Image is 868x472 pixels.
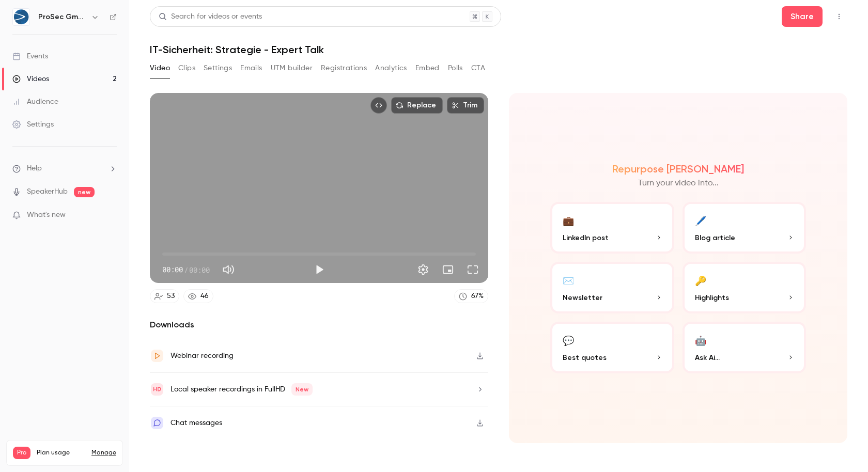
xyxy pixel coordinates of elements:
[12,97,58,107] div: Audience
[563,232,609,243] span: LinkedIn post
[471,291,484,302] div: 67 %
[683,262,807,313] button: 🔑Highlights
[563,352,607,363] span: Best quotes
[12,119,54,130] div: Settings
[563,272,574,288] div: ✉️
[462,259,483,280] button: Full screen
[271,60,313,76] button: UTM builder
[563,212,574,228] div: 💼
[167,291,175,302] div: 53
[91,449,116,457] a: Manage
[37,449,85,457] span: Plan usage
[563,332,574,348] div: 💬
[683,322,807,373] button: 🤖Ask Ai...
[447,97,484,114] button: Trim
[27,186,68,197] a: SpeakerHub
[12,163,117,174] li: help-dropdown-opener
[74,187,95,197] span: new
[189,264,210,275] span: 00:00
[415,60,440,76] button: Embed
[159,11,262,22] div: Search for videos or events
[184,264,188,275] span: /
[218,259,239,280] button: Mute
[171,417,222,429] div: Chat messages
[550,262,674,313] button: ✉️Newsletter
[550,322,674,373] button: 💬Best quotes
[171,383,313,396] div: Local speaker recordings in FullHD
[321,60,367,76] button: Registrations
[171,350,234,362] div: Webinar recording
[563,292,602,303] span: Newsletter
[695,332,706,348] div: 🤖
[27,210,66,221] span: What's new
[831,8,847,25] button: Top Bar Actions
[204,60,232,76] button: Settings
[309,259,330,280] button: Play
[454,289,488,303] a: 67%
[13,9,29,25] img: ProSec GmbH
[183,289,213,303] a: 46
[27,163,42,174] span: Help
[695,232,735,243] span: Blog article
[438,259,458,280] button: Turn on miniplayer
[291,383,313,396] span: New
[612,163,744,175] h2: Repurpose [PERSON_NAME]
[12,74,49,84] div: Videos
[370,97,387,114] button: Embed video
[782,6,823,27] button: Share
[240,60,262,76] button: Emails
[200,291,209,302] div: 46
[150,289,179,303] a: 53
[550,202,674,254] button: 💼LinkedIn post
[471,60,485,76] button: CTA
[38,12,87,22] h6: ProSec GmbH
[683,202,807,254] button: 🖊️Blog article
[13,447,30,459] span: Pro
[638,177,719,190] p: Turn your video into...
[12,51,48,61] div: Events
[695,292,729,303] span: Highlights
[695,272,706,288] div: 🔑
[150,319,488,331] h2: Downloads
[162,264,183,275] span: 00:00
[413,259,433,280] button: Settings
[391,97,443,114] button: Replace
[150,43,847,56] h1: IT-Sicherheit: Strategie - Expert Talk
[178,60,195,76] button: Clips
[448,60,463,76] button: Polls
[695,212,706,228] div: 🖊️
[695,352,720,363] span: Ask Ai...
[162,264,210,275] div: 00:00
[150,60,170,76] button: Video
[375,60,407,76] button: Analytics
